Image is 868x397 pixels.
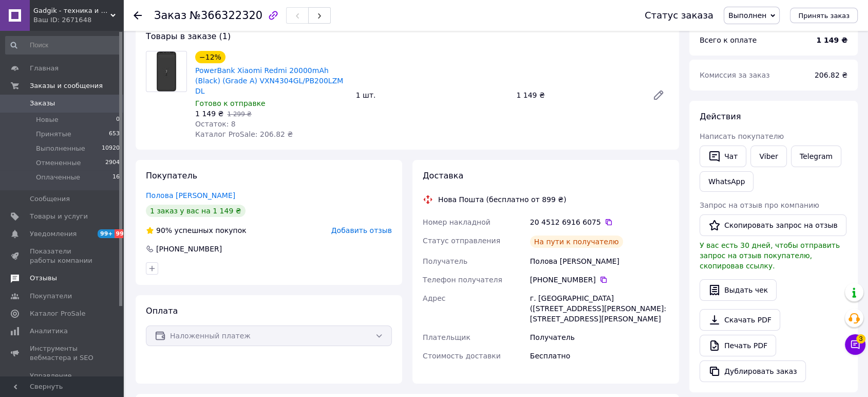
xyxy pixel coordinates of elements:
span: 1 299 ₴ [227,111,251,118]
input: Поиск [5,36,121,55]
span: Получатель [423,257,467,265]
span: 1 149 ₴ [195,110,223,118]
span: Отмененные [36,158,81,168]
button: Чат с покупателем3 [845,334,865,355]
span: Запрос на отзыв про компанию [700,201,819,209]
a: Telegram [791,146,841,167]
div: Нова Пошта (бесплатно от 899 ₴) [436,194,569,205]
span: Gadgik - техника и аксессуары [33,6,110,15]
a: Viber [750,146,786,167]
button: Скопировать запрос на отзыв [700,214,846,236]
span: 99+ [115,229,131,238]
span: Уведомления [30,229,77,239]
button: Принять заказ [790,8,858,23]
span: Плательщик [423,333,470,341]
div: Полова [PERSON_NAME] [528,252,671,270]
span: 99+ [98,229,115,238]
a: PowerBank Xiaomi Redmi 20000mAh (Black) (Grade A) VXN4304GL/PB200LZM DL [195,66,343,95]
span: 10920 [102,144,120,153]
span: Стоимость доставки [423,352,501,360]
div: г. [GEOGRAPHIC_DATA] ([STREET_ADDRESS][PERSON_NAME]: [STREET_ADDRESS][PERSON_NAME] [528,289,671,328]
span: Оплата [146,306,178,316]
span: Выполнен [728,11,766,20]
span: Принять заказ [798,12,850,20]
img: PowerBank Xiaomi Redmi 20000mAh (Black) (Grade A) VXN4304GL/PB200LZM DL [157,51,177,92]
span: Действия [700,112,741,121]
span: 206.82 ₴ [815,71,847,79]
span: Аналитика [30,327,68,336]
span: №366322320 [190,9,262,22]
div: −12% [195,51,225,63]
span: Каталог ProSale: 206.82 ₴ [195,130,293,138]
div: 1 шт. [352,88,513,102]
span: Принятые [36,130,71,139]
span: Новые [36,115,59,124]
b: 1 149 ₴ [816,36,847,44]
button: Выдать чек [700,279,777,301]
span: Управление сайтом [30,371,95,390]
span: Заказ [154,9,186,22]
span: Покупатель [146,171,197,181]
div: На пути к получателю [530,236,623,248]
div: Бесплатно [528,347,671,365]
span: Заказы и сообщения [30,81,103,91]
span: Каталог ProSale [30,309,85,318]
span: Готово к отправке [195,99,266,107]
span: Телефон получателя [423,276,502,284]
div: Получатель [528,328,671,347]
div: 1 заказ у вас на 1 149 ₴ [146,205,246,217]
span: Комиссия за заказ [700,71,770,79]
span: 653 [109,130,120,139]
div: [PHONE_NUMBER] [155,244,223,254]
span: Показатели работы компании [30,247,95,265]
span: 3 [856,334,865,344]
span: Оплаченные [36,173,80,182]
span: Главная [30,64,59,73]
div: Статус заказа [645,10,713,21]
div: [PHONE_NUMBER] [530,275,669,285]
span: Сообщения [30,194,70,204]
span: Покупатели [30,292,72,301]
span: Всего к оплате [700,36,757,44]
a: WhatsApp [700,171,753,192]
div: Вернуться назад [134,10,142,21]
span: Номер накладной [423,218,490,226]
span: 0 [116,115,120,124]
a: Скачать PDF [700,309,780,331]
span: Товары в заказе (1) [146,31,231,41]
span: Выполненные [36,144,85,153]
span: Отзывы [30,274,57,283]
span: Статус отправления [423,237,500,245]
div: Ваш ID: 2671648 [33,15,123,25]
span: 16 [112,173,120,182]
span: 2904 [105,158,120,168]
a: Редактировать [648,85,669,105]
button: Чат [700,146,746,167]
button: Дублировать заказ [700,360,806,382]
span: Товары и услуги [30,212,88,221]
span: Остаток: 8 [195,120,236,128]
a: Печать PDF [700,335,776,356]
div: 1 149 ₴ [512,88,644,102]
span: 90% [156,226,172,234]
span: Инструменты вебмастера и SEO [30,344,95,363]
span: Добавить отзыв [331,226,392,234]
span: Доставка [423,171,463,181]
div: 20 4512 6916 6075 [530,217,669,227]
span: У вас есть 30 дней, чтобы отправить запрос на отзыв покупателю, скопировав ссылку. [700,241,840,270]
div: успешных покупок [146,225,247,236]
span: Написать покупателю [700,132,784,140]
span: Заказы [30,99,55,108]
span: Адрес [423,294,445,302]
a: Полова [PERSON_NAME] [146,191,235,200]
